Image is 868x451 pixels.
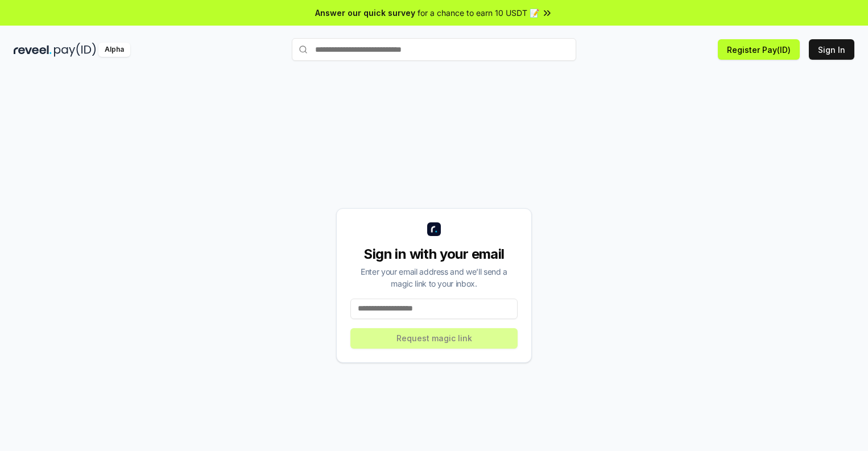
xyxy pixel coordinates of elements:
span: Answer our quick survey [315,7,415,19]
img: pay_id [54,43,96,57]
button: Register Pay(ID) [718,39,800,60]
button: Sign In [809,39,854,60]
img: logo_small [427,222,441,236]
div: Sign in with your email [350,245,518,263]
span: for a chance to earn 10 USDT 📝 [418,7,539,19]
div: Alpha [98,43,130,57]
div: Enter your email address and we’ll send a magic link to your inbox. [350,266,518,289]
img: reveel_dark [14,43,52,57]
